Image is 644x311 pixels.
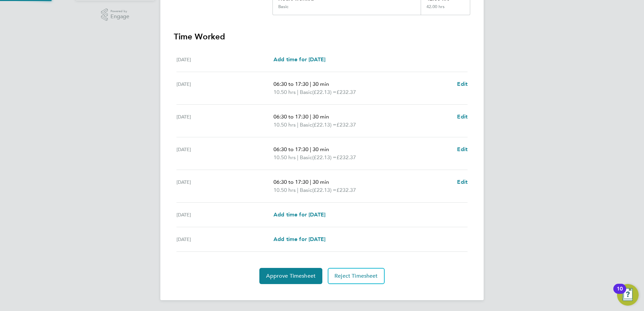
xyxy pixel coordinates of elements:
[312,187,336,193] span: (£22.13) =
[176,145,273,162] div: [DATE]
[457,178,468,186] a: Edit
[310,81,311,87] span: |
[266,273,316,279] span: Approve Timesheet
[336,89,356,95] span: £232.37
[457,80,468,88] a: Edit
[336,154,356,161] span: £232.37
[273,154,296,161] span: 10.50 hrs
[617,284,639,306] button: Open Resource Center, 10 new notifications
[176,56,273,64] div: [DATE]
[273,187,296,193] span: 10.50 hrs
[176,113,273,129] div: [DATE]
[176,178,273,194] div: [DATE]
[300,186,312,194] span: Basic
[312,122,336,128] span: (£22.13) =
[273,211,325,218] span: Add time for [DATE]
[336,187,356,193] span: £232.37
[273,146,309,152] span: 06:30 to 17:30
[334,273,378,279] span: Reject Timesheet
[273,56,325,64] a: Add time for [DATE]
[273,122,296,128] span: 10.50 hrs
[313,113,329,120] span: 30 min
[259,268,322,284] button: Approve Timesheet
[278,4,288,9] div: Basic
[421,4,470,15] div: 42.00 hrs
[273,211,325,219] a: Add time for [DATE]
[273,56,325,63] span: Add time for [DATE]
[176,80,273,96] div: [DATE]
[297,122,298,128] span: |
[313,179,329,185] span: 30 min
[273,235,325,243] a: Add time for [DATE]
[617,289,623,298] div: 10
[273,113,309,120] span: 06:30 to 17:30
[336,122,356,128] span: £232.37
[110,8,129,14] span: Powered by
[273,81,309,87] span: 06:30 to 17:30
[297,89,298,95] span: |
[273,179,309,185] span: 06:30 to 17:30
[174,31,470,42] h3: Time Worked
[101,8,130,21] a: Powered byEngage
[457,81,468,87] span: Edit
[300,88,312,96] span: Basic
[310,146,311,152] span: |
[313,146,329,152] span: 30 min
[328,268,385,284] button: Reject Timesheet
[297,154,298,161] span: |
[310,179,311,185] span: |
[312,89,336,95] span: (£22.13) =
[457,179,468,185] span: Edit
[297,187,298,193] span: |
[176,211,273,219] div: [DATE]
[273,236,325,242] span: Add time for [DATE]
[300,153,312,162] span: Basic
[313,81,329,87] span: 30 min
[300,121,312,129] span: Basic
[457,146,468,152] span: Edit
[110,14,129,20] span: Engage
[457,113,468,121] a: Edit
[312,154,336,161] span: (£22.13) =
[310,113,311,120] span: |
[457,113,468,120] span: Edit
[176,235,273,243] div: [DATE]
[273,89,296,95] span: 10.50 hrs
[457,145,468,153] a: Edit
